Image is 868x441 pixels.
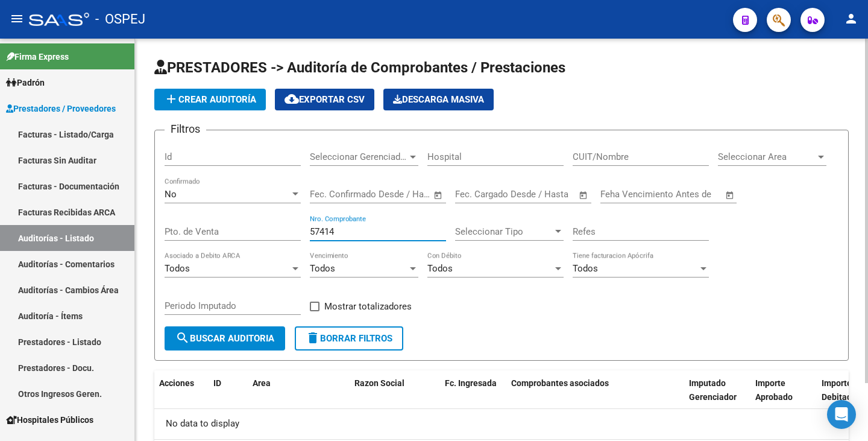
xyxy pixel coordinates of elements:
span: Seleccionar Gerenciador [310,151,407,162]
span: No [165,189,177,200]
button: Crear Auditoría [154,89,266,110]
mat-icon: cloud_download [285,92,299,106]
div: No data to display [154,409,849,439]
input: End date [360,189,418,200]
span: Todos [165,263,190,274]
span: - OSPEJ [95,6,145,33]
span: Comprobantes asociados [511,378,609,388]
datatable-header-cell: Imputado Gerenciador [684,370,750,424]
span: PRESTADORES -> Auditoría de Comprobantes / Prestaciones [154,59,565,76]
span: Fc. Ingresada [445,378,497,388]
span: Buscar Auditoria [175,333,274,344]
span: Imputado Gerenciador [689,378,737,402]
button: Exportar CSV [275,89,374,110]
mat-icon: add [164,92,178,106]
datatable-header-cell: Importe Aprobado [750,370,817,424]
datatable-header-cell: Area [248,370,332,424]
span: Seleccionar Tipo [455,226,553,237]
span: Razon Social [354,378,404,388]
span: Firma Express [6,50,69,63]
input: Start date [310,189,349,200]
button: Open calendar [432,188,445,202]
span: Acciones [159,378,194,388]
mat-icon: menu [10,11,24,26]
span: Borrar Filtros [306,333,392,344]
button: Descarga Masiva [383,89,494,110]
mat-icon: person [844,11,858,26]
button: Open calendar [577,188,591,202]
span: ID [213,378,221,388]
span: Todos [573,263,598,274]
input: End date [505,189,564,200]
span: Todos [427,263,453,274]
span: Seleccionar Area [718,151,816,162]
datatable-header-cell: Razon Social [350,370,440,424]
span: Exportar CSV [285,94,365,105]
datatable-header-cell: Fc. Ingresada [440,370,506,424]
span: Descarga Masiva [393,94,484,105]
mat-icon: search [175,331,190,345]
button: Open calendar [723,188,737,202]
datatable-header-cell: ID [209,370,248,424]
span: Prestadores / Proveedores [6,102,116,115]
div: Open Intercom Messenger [827,400,856,429]
mat-icon: delete [306,331,320,345]
span: Hospitales Públicos [6,413,93,427]
span: Todos [310,263,335,274]
datatable-header-cell: Comprobantes asociados [506,370,684,424]
h3: Filtros [165,121,206,138]
button: Buscar Auditoria [165,326,285,351]
span: Area [253,378,271,388]
span: Padrón [6,76,45,89]
app-download-masive: Descarga masiva de comprobantes (adjuntos) [383,89,494,110]
input: Start date [455,189,494,200]
button: Borrar Filtros [295,326,403,351]
span: Importe Aprobado [755,378,793,402]
span: Importe Debitado [822,378,857,402]
span: Crear Auditoría [164,94,256,105]
datatable-header-cell: Acciones [154,370,209,424]
span: Mostrar totalizadores [324,299,412,314]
